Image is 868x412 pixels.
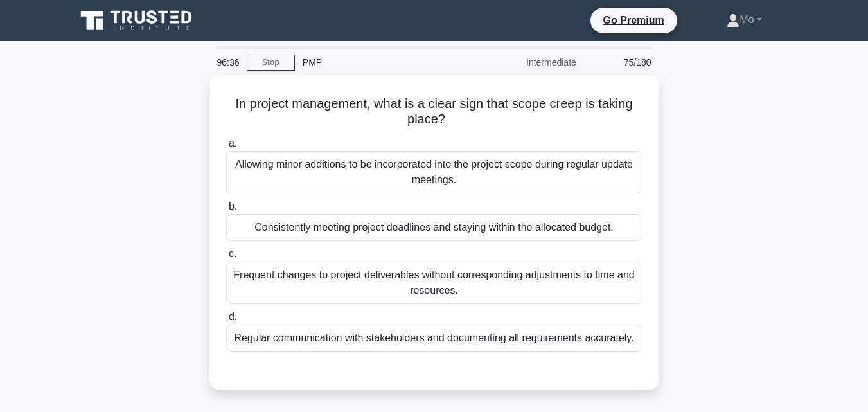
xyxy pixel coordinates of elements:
div: 75/180 [584,49,659,75]
span: c. [229,248,236,259]
a: Go Premium [596,12,672,28]
div: Regular communication with stakeholders and documenting all requirements accurately. [226,325,642,352]
span: d. [229,311,237,322]
span: a. [229,138,237,148]
div: Allowing minor additions to be incorporated into the project scope during regular update meetings. [226,151,642,193]
h5: In project management, what is a clear sign that scope creep is taking place? [225,96,644,128]
a: Mo [696,7,792,33]
div: Consistently meeting project deadlines and staying within the allocated budget. [226,214,642,241]
div: 96:36 [209,49,247,75]
div: Frequent changes to project deliverables without corresponding adjustments to time and resources. [226,262,642,304]
div: Intermediate [472,49,584,75]
a: Stop [247,55,295,71]
span: b. [229,201,237,211]
div: PMP [295,49,472,75]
